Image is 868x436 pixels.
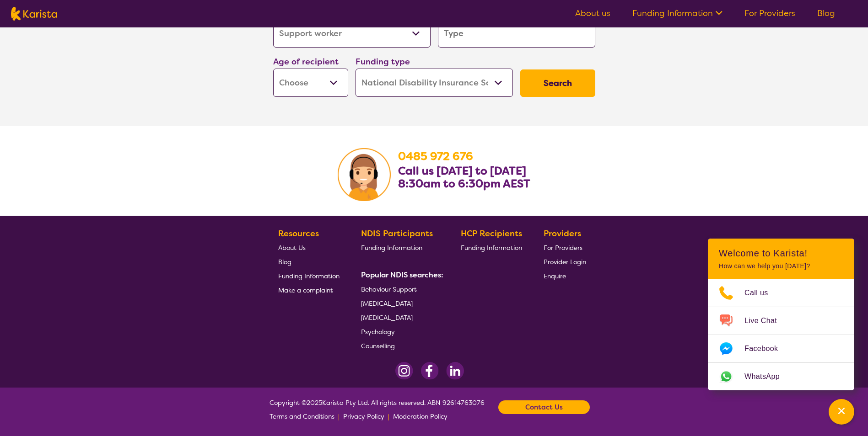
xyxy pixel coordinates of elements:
[708,239,854,390] div: Channel Menu
[544,244,582,252] span: For Providers
[744,8,795,19] a: For Providers
[461,228,522,239] b: HCP Recipients
[525,400,563,414] b: Contact Us
[278,272,340,280] span: Funding Information
[278,228,319,239] b: Resources
[338,148,391,201] img: Karista Client Service
[575,8,610,19] a: About us
[361,296,440,310] a: [MEDICAL_DATA]
[270,412,334,420] span: Terms and Conditions
[278,286,333,294] span: Make a complaint
[520,69,595,97] button: Search
[278,240,340,255] a: About Us
[393,409,447,423] a: Moderation Policy
[544,272,566,280] span: Enquire
[361,244,422,252] span: Funding Information
[398,149,473,164] a: 0485 972 676
[544,255,586,269] a: Provider Login
[719,248,843,259] h2: Welcome to Karista!
[270,396,485,423] span: Copyright © 2025 Karista Pty Ltd. All rights reserved. ABN 92614763076
[361,314,413,322] span: [MEDICAL_DATA]
[421,362,439,380] img: Facebook
[361,228,433,239] b: NDIS Participants
[361,285,417,293] span: Behaviour Support
[744,286,779,300] span: Call us
[395,362,413,380] img: Instagram
[438,19,595,48] input: Type
[544,258,586,266] span: Provider Login
[278,269,340,283] a: Funding Information
[544,228,581,239] b: Providers
[398,176,530,191] b: 8:30am to 6:30pm AEST
[744,314,788,328] span: Live Chat
[388,409,389,423] p: |
[278,283,340,297] a: Make a complaint
[361,240,440,255] a: Funding Information
[398,164,526,178] b: Call us [DATE] to [DATE]
[361,310,440,324] a: [MEDICAL_DATA]
[343,409,384,423] a: Privacy Policy
[361,282,440,296] a: Behaviour Support
[461,240,522,255] a: Funding Information
[278,255,340,269] a: Blog
[270,409,334,423] a: Terms and Conditions
[744,342,789,356] span: Facebook
[719,262,843,270] p: How can we help you [DATE]?
[278,244,306,252] span: About Us
[446,362,464,380] img: LinkedIn
[393,412,447,420] span: Moderation Policy
[338,409,340,423] p: |
[544,269,586,283] a: Enquire
[361,339,440,353] a: Counselling
[361,328,395,336] span: Psychology
[278,258,291,266] span: Blog
[632,8,722,19] a: Funding Information
[11,7,57,21] img: Karista logo
[343,412,384,420] span: Privacy Policy
[829,399,854,425] button: Channel Menu
[361,270,443,280] b: Popular NDIS searches:
[361,342,395,350] span: Counselling
[544,240,586,255] a: For Providers
[361,324,440,339] a: Psychology
[356,56,410,67] label: Funding type
[461,244,522,252] span: Funding Information
[273,56,339,67] label: Age of recipient
[744,370,791,383] span: WhatsApp
[708,279,854,390] ul: Choose channel
[708,363,854,390] a: Web link opens in a new tab.
[361,299,413,308] span: [MEDICAL_DATA]
[817,8,835,19] a: Blog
